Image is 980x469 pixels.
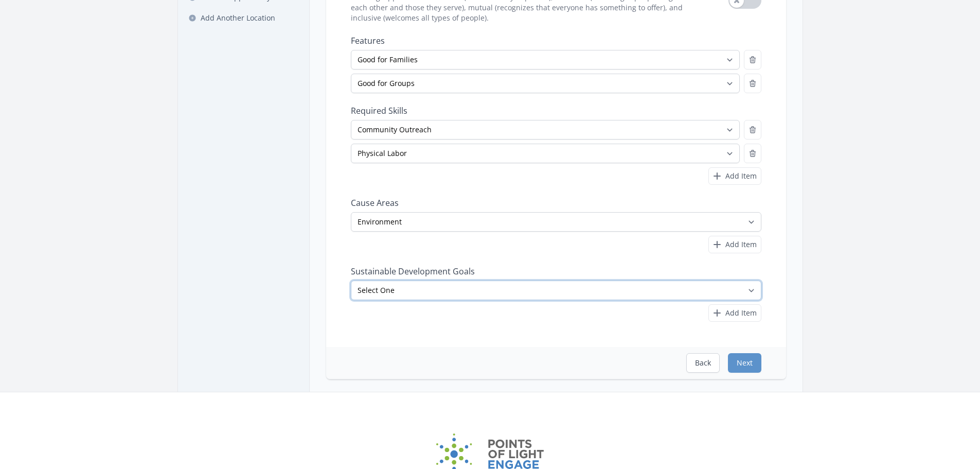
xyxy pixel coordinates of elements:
button: Add Item [708,236,761,253]
span: Add Item [725,171,757,181]
span: Add Item [725,239,757,250]
span: Add Another Location [201,13,275,23]
button: Next [728,353,761,373]
label: Sustainable Development Goals [351,266,761,276]
button: Add Item [708,167,761,185]
button: Back [686,353,720,373]
span: Add Item [725,308,757,318]
label: Features [351,36,761,46]
button: Add Item [708,304,761,322]
a: Add Another Location [182,9,305,27]
label: Required Skills [351,106,761,116]
label: Cause Areas [351,198,761,208]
